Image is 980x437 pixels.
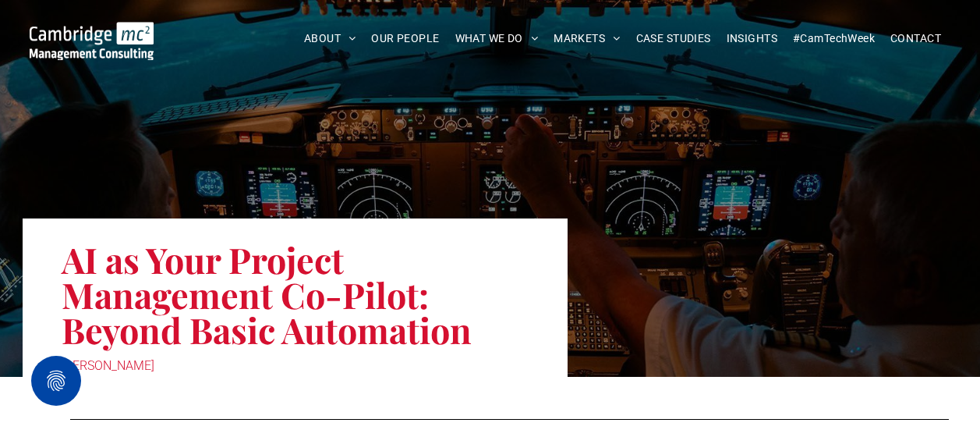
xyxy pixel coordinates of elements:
a: WHAT WE DO [448,27,547,51]
a: CONTACT [883,27,949,51]
img: Cambridge MC Logo [30,22,154,60]
a: ABOUT [296,27,364,51]
a: OUR PEOPLE [363,27,447,51]
a: #CamTechWeek [785,27,883,51]
h1: AI as Your Project Management Co-Pilot: Beyond Basic Automation [62,240,529,349]
div: [PERSON_NAME] [62,355,529,377]
a: MARKETS [546,27,628,51]
a: INSIGHTS [719,27,785,51]
a: CASE STUDIES [628,27,719,51]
